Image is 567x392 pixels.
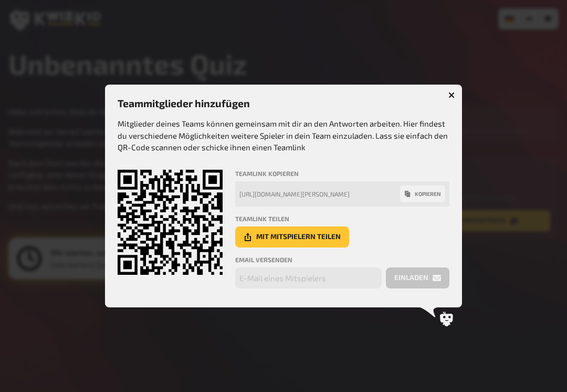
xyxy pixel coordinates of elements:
[235,215,449,222] h4: Teamlink teilen
[235,256,449,263] h4: Email versenden
[118,97,449,109] h3: Teammitglieder hinzufügen
[235,226,349,247] button: Mit Mitspielern teilen
[400,185,445,202] button: kopieren
[118,118,449,153] p: Mitglieder deines Teams können gemeinsam mit dir an den Antworten arbeiten. Hier findest du versc...
[386,267,449,288] button: einladen
[235,170,449,177] h4: Teamlink kopieren
[235,267,382,288] input: E-Mail eines Mitspielers
[239,190,400,198] div: [URL][DOMAIN_NAME][PERSON_NAME]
